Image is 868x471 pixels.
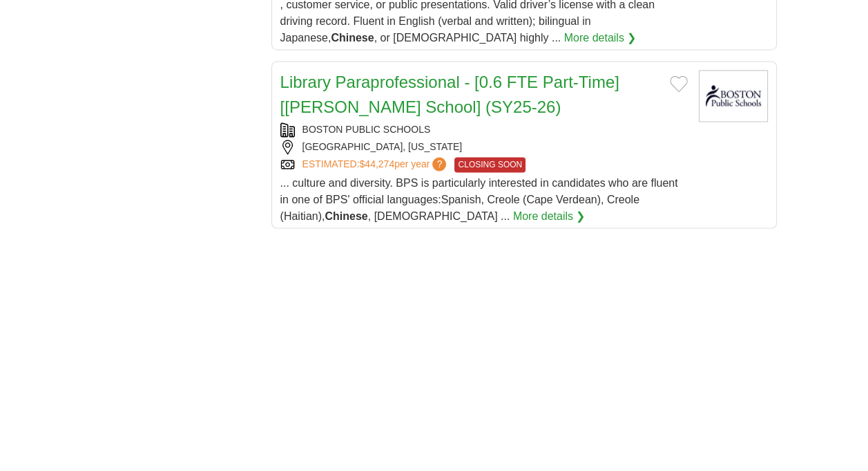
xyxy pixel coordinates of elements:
[302,124,431,135] a: BOSTON PUBLIC SCHOOLS
[359,158,394,169] span: $44,274
[454,157,525,172] span: CLOSING SOON
[302,157,450,172] a: ESTIMATED:$44,274per year?
[331,32,374,44] strong: Chinese
[432,157,446,171] span: ?
[280,140,688,154] div: [GEOGRAPHIC_DATA], [US_STATE]
[670,75,688,92] button: Add to favorite jobs
[280,177,678,222] span: ... culture and diversity. BPS is particularly interested in candidates who are fluent in one of ...
[699,70,768,122] img: Boston Public Schools logo
[513,208,586,225] a: More details ❯
[280,73,619,116] a: Library Paraprofessional - [0.6 FTE Part-Time] [[PERSON_NAME] School] (SY25-26)
[564,30,637,46] a: More details ❯
[325,210,367,222] strong: Chinese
